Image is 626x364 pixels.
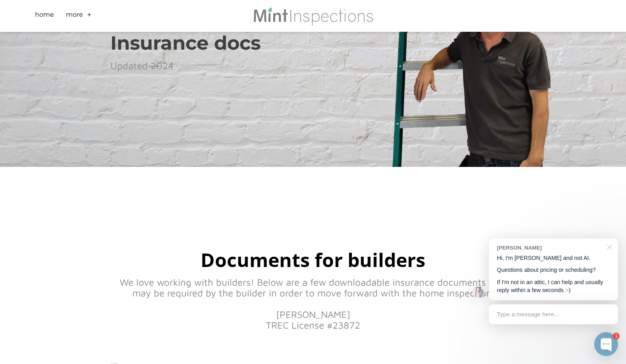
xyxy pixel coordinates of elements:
[253,6,374,25] img: Mint Inspections
[120,277,506,331] font: We love working with builders! Below are a few downloadable insurance documents that may be requi...
[35,10,54,22] a: Home
[87,10,92,22] a: +
[110,31,261,54] font: Insurance docs
[110,203,516,277] h2: Documents for builders​
[473,286,485,298] img: Josh Molleur
[613,333,620,339] div: 1
[497,278,610,294] p: If I'm not in an attic, I can help and usually reply within a few seconds :-)
[489,304,618,324] div: Type a message here...
[497,254,610,262] p: Hi, I'm [PERSON_NAME] and not AI.
[110,60,174,71] font: Updated 2024
[497,244,602,252] div: [PERSON_NAME]
[66,10,83,22] a: More
[497,266,610,274] p: Questions about pricing or scheduling?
